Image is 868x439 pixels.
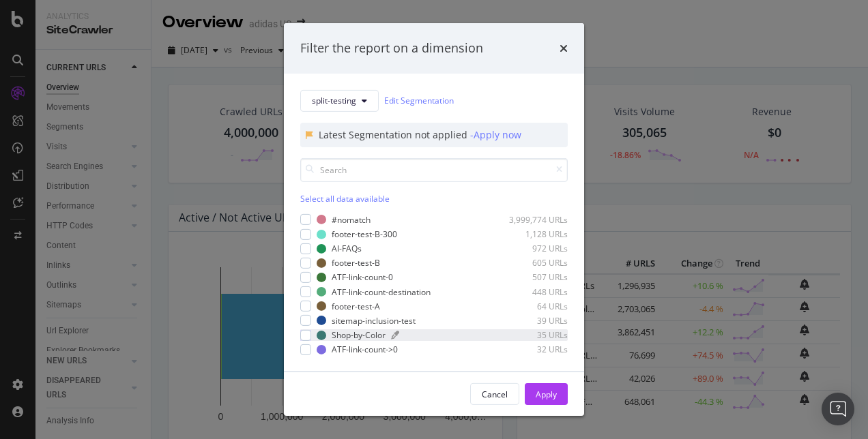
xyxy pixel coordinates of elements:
div: ATF-link-count-0 [332,271,393,283]
div: 35 URLs [501,329,568,341]
div: Select all data available [300,193,568,205]
div: footer-test-B-300 [332,228,397,240]
div: ATF-link-count-destination [332,286,431,297]
button: split-testing [300,90,379,112]
div: sitemap-inclusion-test [332,315,416,327]
button: Apply [525,383,568,405]
div: Latest Segmentation not applied [319,128,470,142]
div: 64 URLs [501,301,568,312]
span: split-testing [312,95,356,106]
div: Shop-by-Color [332,329,386,341]
div: ATF-link-count->0 [332,344,398,355]
div: - Apply now [470,128,521,142]
div: 3,999,774 URLs [501,214,568,226]
div: Filter the report on a dimension [300,40,483,57]
div: Cancel [482,389,508,400]
div: Open Intercom Messenger [822,393,854,425]
a: Edit Segmentation [384,93,454,108]
div: footer-test-A [332,301,380,312]
div: 32 URLs [501,344,568,355]
div: 972 URLs [501,243,568,254]
div: 1,128 URLs [501,228,568,240]
div: Apply [536,389,557,400]
button: Cancel [470,383,519,405]
input: Search [300,158,568,182]
div: 507 URLs [501,271,568,283]
div: 448 URLs [501,286,568,297]
div: 39 URLs [501,315,568,327]
div: times [560,40,568,57]
div: AI-FAQs [332,243,362,254]
div: footer-test-B [332,257,380,269]
div: 605 URLs [501,257,568,269]
div: #nomatch [332,214,371,226]
div: modal [284,23,584,416]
